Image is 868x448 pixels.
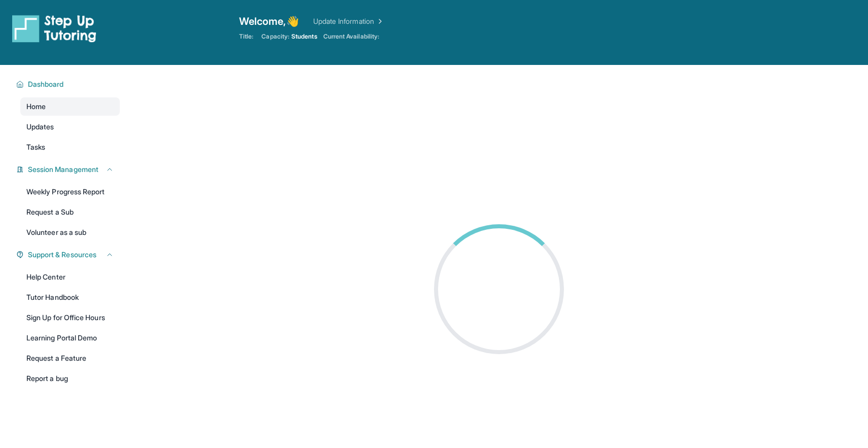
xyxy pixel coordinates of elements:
[26,142,45,152] span: Tasks
[20,369,120,388] a: Report a bug
[20,183,120,201] a: Weekly Progress Report
[24,79,114,89] button: Dashboard
[20,203,120,221] a: Request a Sub
[28,250,96,260] span: Support & Resources
[20,308,120,327] a: Sign Up for Office Hours
[20,349,120,367] a: Request a Feature
[24,250,114,260] button: Support & Resources
[261,32,289,41] span: Capacity:
[20,138,120,156] a: Tasks
[374,16,384,26] img: Chevron Right
[20,118,120,136] a: Updates
[28,79,64,89] span: Dashboard
[239,14,299,28] span: Welcome, 👋
[12,14,96,43] img: logo
[313,16,384,26] a: Update Information
[291,32,317,41] span: Students
[20,97,120,116] a: Home
[26,122,54,132] span: Updates
[20,329,120,347] a: Learning Portal Demo
[323,32,379,41] span: Current Availability:
[20,268,120,286] a: Help Center
[239,32,253,41] span: Title:
[20,223,120,242] a: Volunteer as a sub
[24,164,114,175] button: Session Management
[20,288,120,306] a: Tutor Handbook
[26,101,46,112] span: Home
[28,164,98,175] span: Session Management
